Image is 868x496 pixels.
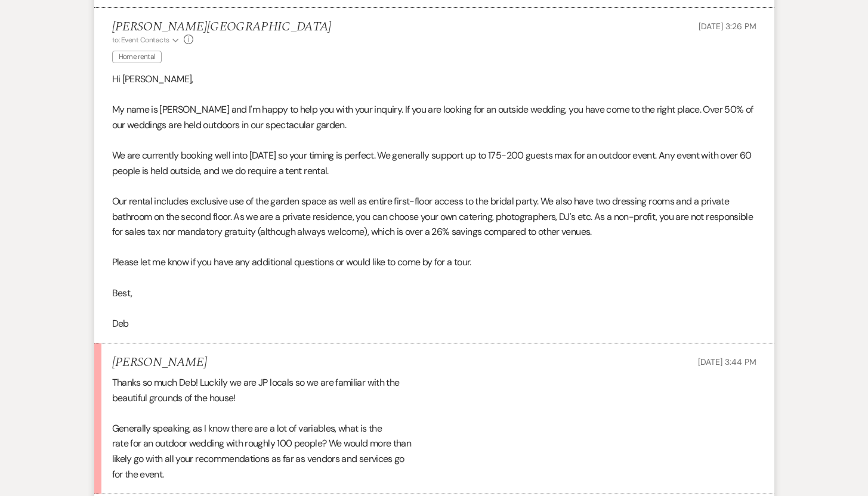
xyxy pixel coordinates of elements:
[112,51,162,63] span: Home rental
[698,356,756,367] span: [DATE] 3:44 PM
[112,72,756,87] p: Hi [PERSON_NAME],
[112,355,207,370] h5: [PERSON_NAME]
[699,21,756,32] span: [DATE] 3:26 PM
[112,286,756,301] p: Best,
[112,35,181,45] button: to: Event Contacts
[112,255,756,270] p: Please let me know if you have any additional questions or would like to come by for a tour.
[112,375,756,482] div: Thanks so much Deb! Luckily we are JP locals so we are familiar with the beautiful grounds of the...
[112,194,756,240] p: Our rental includes exclusive use of the garden space as well as entire first-floor access to the...
[112,35,169,45] span: to: Event Contacts
[112,20,332,35] h5: [PERSON_NAME][GEOGRAPHIC_DATA]
[112,148,756,178] p: We are currently booking well into [DATE] so your timing is perfect. We generally support up to 1...
[112,102,756,132] p: My name is [PERSON_NAME] and I'm happy to help you with your inquiry. If you are looking for an o...
[112,316,756,331] p: Deb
